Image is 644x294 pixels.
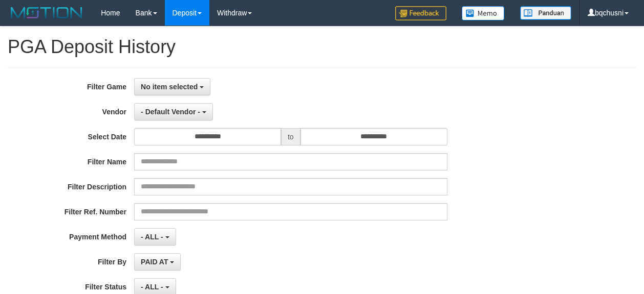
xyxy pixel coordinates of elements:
[281,128,300,145] span: to
[141,258,168,266] span: PAID AT
[141,283,163,291] span: - ALL -
[141,108,200,116] span: - Default Vendor -
[141,83,198,91] span: No item selected
[462,6,505,20] img: Button%20Memo.svg
[134,228,176,246] button: - ALL -
[134,103,213,120] button: - Default Vendor -
[395,6,446,20] img: Feedback.jpg
[134,253,181,271] button: PAID AT
[141,233,163,241] span: - ALL -
[8,5,85,20] img: MOTION_logo.png
[520,6,571,20] img: panduan.png
[8,37,636,57] h1: PGA Deposit History
[134,78,210,95] button: No item selected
